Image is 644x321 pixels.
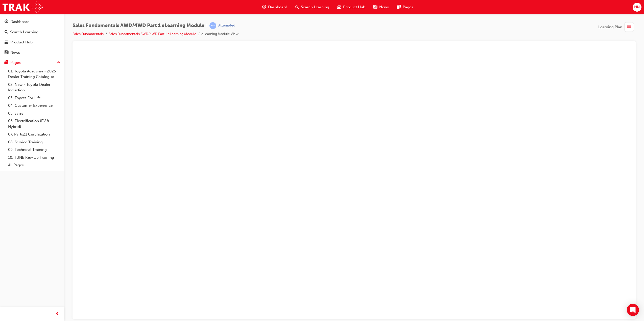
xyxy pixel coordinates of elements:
[397,4,401,10] span: pages-icon
[6,138,62,146] a: 08. Service Training
[6,130,62,138] a: 07. Parts21 Certification
[3,2,43,13] img: Trak
[258,2,291,12] a: guage-iconDashboard
[6,146,62,154] a: 09. Technical Training
[57,60,60,66] span: up-icon
[634,4,640,10] span: NN
[218,23,235,28] div: Attempted
[2,48,62,57] a: News
[262,4,266,10] span: guage-icon
[6,81,62,94] a: 02. New - Toyota Dealer Induction
[633,3,641,12] button: NN
[6,161,62,169] a: All Pages
[2,38,62,47] a: Product Hub
[5,61,8,65] span: pages-icon
[6,110,62,117] a: 05. Sales
[2,58,62,67] button: Pages
[291,2,333,12] a: search-iconSearch Learning
[373,4,377,10] span: news-icon
[206,23,207,29] span: |
[10,19,30,25] div: Dashboard
[2,16,62,58] button: DashboardSearch LearningProduct HubNews
[10,29,38,35] div: Search Learning
[343,4,365,10] span: Product Hub
[5,40,8,45] span: car-icon
[301,4,329,10] span: Search Learning
[2,28,62,37] a: Search Learning
[379,4,389,10] span: News
[403,4,413,10] span: Pages
[295,4,299,10] span: search-icon
[598,22,636,32] button: Learning Plan
[337,4,341,10] span: car-icon
[209,22,216,29] span: learningRecordVerb_ATTEMPT-icon
[2,17,62,26] a: Dashboard
[333,2,369,12] a: car-iconProduct Hub
[5,30,8,35] span: search-icon
[56,311,59,317] span: prev-icon
[10,50,20,56] div: News
[10,60,21,66] div: Pages
[10,39,33,45] div: Product Hub
[627,304,639,316] div: Open Intercom Messenger
[5,50,8,55] span: news-icon
[73,32,104,36] a: Sales Fundamentals
[627,24,631,30] span: list-icon
[268,4,287,10] span: Dashboard
[598,24,622,30] span: Learning Plan
[6,154,62,162] a: 10. TUNE Rev-Up Training
[6,117,62,130] a: 06. Electrification (EV & Hybrid)
[73,23,204,29] span: Sales Fundamentals AWD/4WD Part 1 eLearning Module
[6,102,62,110] a: 04. Customer Experience
[201,31,238,37] li: eLearning Module View
[6,94,62,102] a: 03. Toyota For Life
[393,2,417,12] a: pages-iconPages
[369,2,393,12] a: news-iconNews
[6,67,62,81] a: 01. Toyota Academy - 2025 Dealer Training Catalogue
[109,32,196,36] a: Sales Fundamentals AWD/4WD Part 1 eLearning Module
[5,20,8,24] span: guage-icon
